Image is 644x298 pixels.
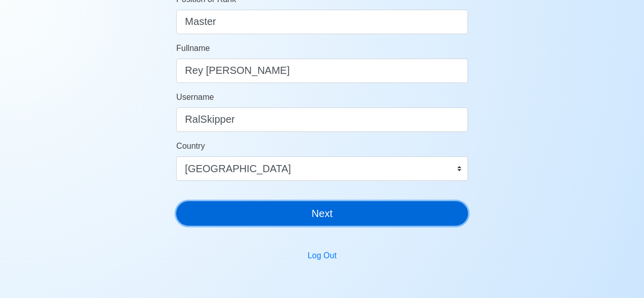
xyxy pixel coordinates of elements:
button: Next [176,201,468,226]
input: ex. 2nd Officer w/Master License [176,10,468,34]
input: Ex. donaldcris [176,107,468,132]
span: Username [176,93,214,101]
span: Fullname [176,44,210,52]
label: Country [176,140,205,152]
input: Your Fullname [176,59,468,83]
button: Log Out [301,246,343,265]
